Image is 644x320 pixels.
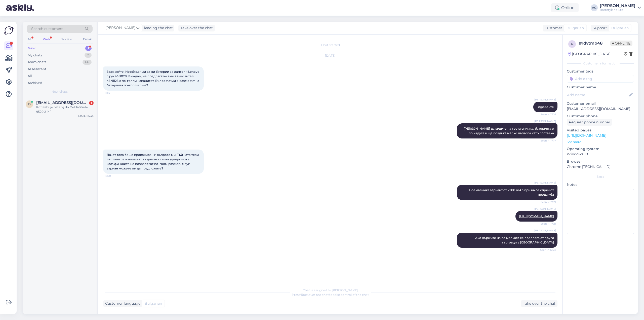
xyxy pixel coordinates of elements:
[567,140,634,144] p: See more ...
[82,36,93,43] div: Email
[567,133,606,138] a: [URL][DOMAIN_NAME]
[27,36,32,43] div: All
[537,248,556,252] span: Seen ✓ 17:28
[300,293,329,297] i: 'Take over the chat'
[567,182,634,187] p: Notes
[567,92,628,98] input: Add name
[85,53,92,58] div: 7
[107,153,199,170] span: Да, от това беше провокиран и въпроса ми. Тъй като тези лаптопи се използват за диагностични уред...
[567,101,634,106] p: Customer email
[103,301,140,306] div: Customer language
[107,70,200,87] span: Здравейте. Необходими са ни батерии за лаптопи Lenovo с p/n 45N1128. Виждам, че предлагатесамо за...
[89,101,94,105] div: 1
[105,91,124,95] span: 17:15
[28,46,35,51] div: New
[534,98,556,101] span: [PERSON_NAME]
[567,25,584,31] span: Bulgarian
[567,152,634,157] p: Windows 10
[567,69,634,74] p: Customer tags
[534,229,556,232] span: [PERSON_NAME]
[534,119,556,123] span: [PERSON_NAME]
[78,114,94,118] div: [DATE] 15:34
[142,25,173,31] div: leading the chat
[568,51,611,57] div: [GEOGRAPHIC_DATA]
[475,236,555,244] span: Ако държите на по малката се предлага от други търговци в [GEOGRAPHIC_DATA]
[610,41,632,46] span: Offline
[534,181,556,185] span: [PERSON_NAME]
[303,288,358,292] span: Chat is assigned to [PERSON_NAME]
[567,85,634,90] p: Customer name
[145,301,162,306] span: Bulgarian
[42,36,51,43] div: Web
[567,75,634,83] input: Add a tag
[600,4,641,12] a: [PERSON_NAME]Batteryland Ltd
[591,4,598,11] div: AG
[60,36,73,43] div: Socials
[537,105,554,109] span: Здравейте
[537,139,556,143] span: Seen ✓ 17:17
[579,40,610,46] div: # rdvtmb48
[537,200,556,204] span: Seen ✓ 17:21
[103,43,557,47] div: Chat started
[567,146,634,152] p: Operating system
[28,67,46,72] div: AI Assistant
[105,174,124,178] span: 17:20
[567,128,634,133] p: Visited pages
[537,113,556,116] span: Seen ✓ 17:16
[537,222,556,226] span: Seen ✓ 17:21
[83,60,92,65] div: 66
[178,25,215,31] div: Take over the chat
[36,100,89,105] span: damiankrolicki@interia.pl
[591,25,607,31] div: Support
[28,81,42,86] div: Archived
[103,53,557,58] div: [DATE]
[571,42,573,46] span: r
[567,159,634,164] p: Browser
[600,4,635,8] div: [PERSON_NAME]
[292,293,369,297] span: Press to take control of the chat
[567,174,634,179] div: Extra
[600,8,635,12] div: Batteryland Ltd
[28,74,32,79] div: All
[464,127,555,135] span: [PERSON_NAME] да видите на трета снимка, батерията е по издута и ще повдига малко лаптопа като по...
[85,46,92,51] div: 1
[31,26,63,31] span: Search customers
[4,26,14,35] img: Askly Logo
[28,53,42,58] div: My chats
[611,25,629,31] span: Bulgarian
[28,60,46,65] div: Team chats
[551,3,579,12] div: Online
[567,164,634,169] p: Chrome [TECHNICAL_ID]
[105,25,135,31] span: [PERSON_NAME]
[567,114,634,119] p: Customer phone
[36,105,94,114] div: Potrzebuję baterię do Dell latitude 9520 2 in 1
[534,207,556,211] span: [PERSON_NAME]
[567,61,634,66] div: Customer information
[52,89,68,94] span: New chats
[521,300,557,307] div: Take over the chat
[28,102,31,106] span: d
[543,25,562,31] div: Customer
[567,106,634,112] p: [EMAIL_ADDRESS][DOMAIN_NAME]
[469,188,555,196] span: Ноемалният вариант от 2200 mAh при на се спрян от продажба
[519,214,554,218] a: [URL][DOMAIN_NAME]
[567,119,612,126] div: Request phone number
